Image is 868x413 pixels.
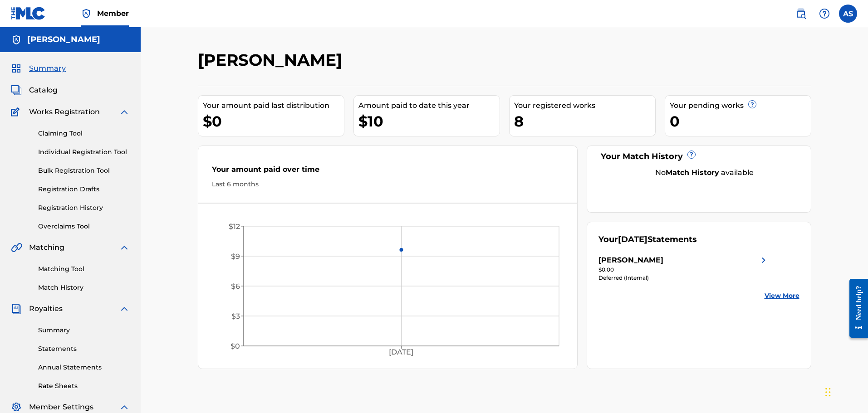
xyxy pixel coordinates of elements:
img: Accounts [11,34,22,45]
span: ? [749,101,756,108]
a: Overclaims Tool [38,222,130,231]
span: Catalog [29,85,58,96]
img: expand [119,303,130,314]
img: Member Settings [11,402,22,413]
div: Last 6 months [212,180,564,189]
div: User Menu [839,5,857,23]
div: $0 [203,111,344,131]
img: expand [119,107,130,117]
a: Matching Tool [38,264,130,274]
a: Rate Sheets [38,381,130,391]
h2: [PERSON_NAME] [198,50,347,70]
div: Your pending works [670,100,811,111]
tspan: $0 [230,342,240,350]
img: Works Registration [11,107,23,117]
div: Your registered works [514,100,655,111]
img: Catalog [11,85,22,96]
div: Your Match History [598,151,799,163]
iframe: Resource Center [843,272,868,345]
a: Registration History [38,203,130,213]
div: Your amount paid last distribution [203,100,344,111]
div: Drag [825,379,831,406]
a: View More [765,291,799,301]
span: ? [688,151,695,158]
a: Bulk Registration Tool [38,166,130,175]
strong: Match History [666,168,719,177]
img: Summary [11,63,22,74]
a: Claiming Tool [38,129,130,138]
a: Annual Statements [38,363,130,372]
tspan: $6 [230,282,240,291]
tspan: [DATE] [389,348,413,357]
div: Help [815,5,834,23]
img: expand [119,402,130,413]
span: Summary [29,63,66,74]
a: Match History [38,283,130,292]
tspan: $3 [231,312,240,321]
span: [DATE] [618,234,647,244]
img: right chevron icon [758,255,769,266]
h5: Alexander Greg Slamen [27,34,100,45]
div: Your amount paid over time [212,164,564,180]
img: Top Rightsholder [81,8,92,19]
span: Member Settings [29,402,93,413]
a: Summary [38,326,130,335]
a: CatalogCatalog [11,85,58,96]
div: 0 [670,111,811,131]
a: Statements [38,344,130,354]
iframe: Chat Widget [823,369,868,413]
span: Matching [29,242,64,253]
a: Individual Registration Tool [38,147,130,157]
div: No available [610,167,799,178]
tspan: $12 [228,222,240,231]
img: search [795,8,806,19]
a: Registration Drafts [38,185,130,194]
img: Royalties [11,303,22,314]
img: expand [119,242,130,253]
div: $0.00 [598,266,769,274]
span: Member [97,8,129,19]
a: [PERSON_NAME]right chevron icon$0.00Deferred (Internal) [598,255,769,282]
tspan: $9 [230,252,240,261]
div: Deferred (Internal) [598,274,769,282]
div: [PERSON_NAME] [598,255,663,266]
a: Public Search [792,5,810,23]
a: SummarySummary [11,63,66,74]
div: Amount paid to date this year [358,100,500,111]
img: help [819,8,830,19]
img: MLC Logo [11,7,46,20]
span: Royalties [29,303,63,314]
span: Works Registration [29,107,100,117]
div: 8 [514,111,655,131]
div: $10 [358,111,500,131]
img: Matching [11,242,22,253]
div: Your Statements [598,233,697,246]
